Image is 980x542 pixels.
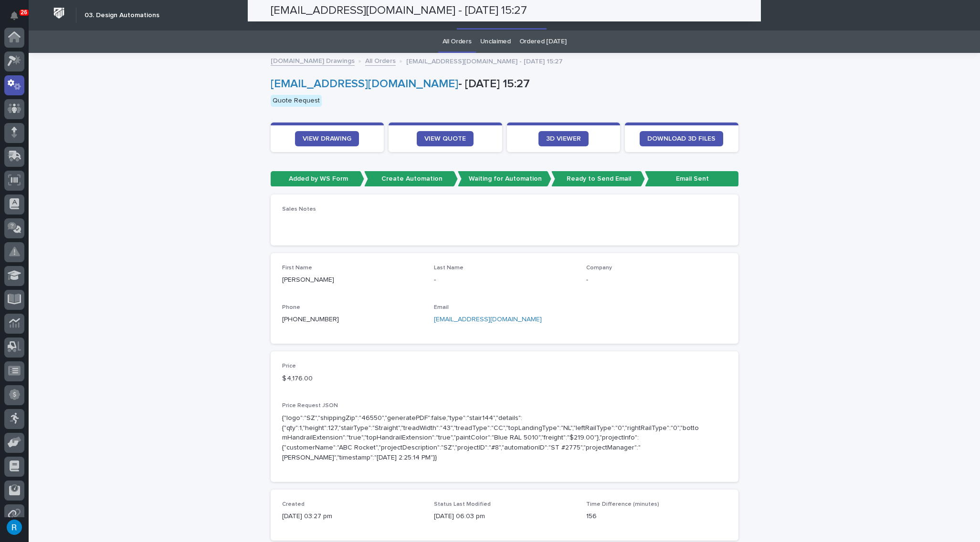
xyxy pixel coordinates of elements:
a: All Orders [365,55,396,66]
a: Unclaimed [480,31,511,53]
p: [EMAIL_ADDRESS][DOMAIN_NAME] - [DATE] 15:27 [406,55,563,66]
a: [DOMAIN_NAME] Drawings [271,55,355,66]
span: Status Last Modified [434,501,491,507]
button: users-avatar [4,517,24,537]
p: - [434,275,575,285]
p: Create Automation [364,171,458,187]
p: Waiting for Automation [458,171,551,187]
a: VIEW DRAWING [295,131,359,146]
a: Ordered [DATE] [519,31,567,53]
span: Sales Notes [282,206,316,212]
span: Email [434,305,449,310]
button: Notifications [4,6,24,26]
div: Notifications26 [12,11,24,27]
p: Email Sent [645,171,738,187]
span: 3D VIEWER [546,135,581,142]
p: [PERSON_NAME] [282,275,423,285]
span: Company [586,265,612,271]
p: $ 4,176.00 [282,374,423,384]
p: {"logo":"SZ","shippingZip":"46550","generatePDF":false,"type":"stair144","details":{"qty":1,"heig... [282,413,704,463]
span: Price [282,363,296,369]
p: 156 [586,511,727,522]
a: All Orders [443,31,472,53]
span: Created [282,501,305,507]
a: [EMAIL_ADDRESS][DOMAIN_NAME] [271,78,458,90]
div: Quote Request [271,95,322,107]
a: [PHONE_NUMBER] [282,316,339,323]
span: VIEW QUOTE [424,135,466,142]
span: VIEW DRAWING [303,135,351,142]
p: 26 [21,9,27,16]
a: 3D VIEWER [538,131,589,146]
span: Price Request JSON [282,403,338,409]
span: First Name [282,265,312,271]
p: Added by WS Form [271,171,364,187]
a: [EMAIL_ADDRESS][DOMAIN_NAME] [434,316,542,323]
p: [DATE] 06:03 pm [434,511,575,522]
p: - [DATE] 15:27 [271,77,735,91]
p: - [586,275,727,285]
p: [DATE] 03:27 pm [282,511,423,522]
span: DOWNLOAD 3D FILES [647,135,716,142]
span: Time Difference (minutes) [586,501,659,507]
span: Phone [282,305,300,310]
img: Workspace Logo [50,4,68,22]
p: Ready to Send Email [551,171,645,187]
a: VIEW QUOTE [417,131,474,146]
h2: 03. Design Automations [84,11,159,20]
span: Last Name [434,265,464,271]
a: DOWNLOAD 3D FILES [640,131,723,146]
